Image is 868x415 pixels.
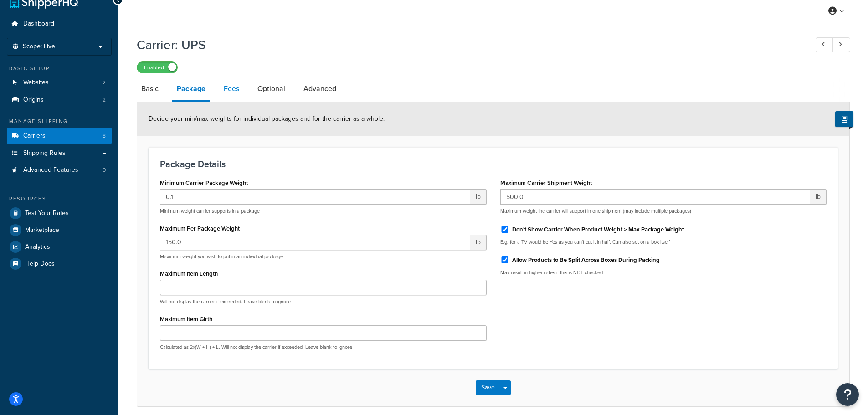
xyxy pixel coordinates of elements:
p: Will not display the carrier if exceeded. Leave blank to ignore [160,298,487,305]
span: Websites [23,79,49,87]
a: Advanced [299,78,341,100]
div: Basic Setup [7,65,112,72]
a: Optional [253,78,290,100]
span: Advanced Features [23,166,78,174]
label: Maximum Per Package Weight [160,225,240,232]
h1: Carrier: UPS [137,36,799,54]
span: Analytics [25,243,50,251]
li: Carriers [7,128,112,144]
label: Allow Products to Be Split Across Boxes During Packing [512,256,660,264]
p: Minimum weight carrier supports in a package [160,208,487,215]
span: Origins [23,96,44,104]
span: Shipping Rules [23,149,66,157]
a: Dashboard [7,15,112,32]
label: Maximum Item Length [160,270,218,277]
p: Calculated as 2x(W + H) + L. Will not display the carrier if exceeded. Leave blank to ignore [160,344,487,351]
span: Help Docs [25,260,55,268]
label: Maximum Item Girth [160,316,212,323]
a: Analytics [7,239,112,255]
div: Resources [7,195,112,203]
span: lb [470,189,487,205]
span: Dashboard [23,20,54,28]
button: Show Help Docs [835,111,853,127]
span: 8 [103,132,106,140]
span: lb [470,235,487,250]
a: Origins2 [7,92,112,108]
li: Origins [7,92,112,108]
a: Package [172,78,210,102]
a: Test Your Rates [7,205,112,221]
span: 2 [103,79,106,87]
label: Enabled [137,62,177,73]
p: Maximum weight the carrier will support in one shipment (may include multiple packages) [500,208,827,215]
p: May result in higher rates if this is NOT checked [500,269,827,276]
span: Decide your min/max weights for individual packages and for the carrier as a whole. [149,114,385,123]
a: Basic [137,78,163,100]
p: E.g. for a TV would be Yes as you can't cut it in half. Can also set on a box itself [500,239,827,246]
a: Previous Record [816,37,833,52]
h3: Package Details [160,159,827,169]
a: Help Docs [7,256,112,272]
a: Carriers8 [7,128,112,144]
button: Save [476,380,500,395]
span: Carriers [23,132,46,140]
span: 0 [103,166,106,174]
button: Open Resource Center [836,383,859,406]
li: Advanced Features [7,162,112,179]
label: Minimum Carrier Package Weight [160,179,248,186]
span: 2 [103,96,106,104]
a: Fees [219,78,244,100]
p: Maximum weight you wish to put in an individual package [160,253,487,260]
span: Scope: Live [23,43,55,51]
label: Maximum Carrier Shipment Weight [500,179,592,186]
span: lb [810,189,827,205]
label: Don't Show Carrier When Product Weight > Max Package Weight [512,225,684,234]
span: Marketplace [25,226,59,234]
a: Marketplace [7,222,112,238]
li: Websites [7,74,112,91]
div: Manage Shipping [7,118,112,125]
span: Test Your Rates [25,210,69,217]
a: Websites2 [7,74,112,91]
a: Advanced Features0 [7,162,112,179]
a: Next Record [832,37,850,52]
a: Shipping Rules [7,145,112,162]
